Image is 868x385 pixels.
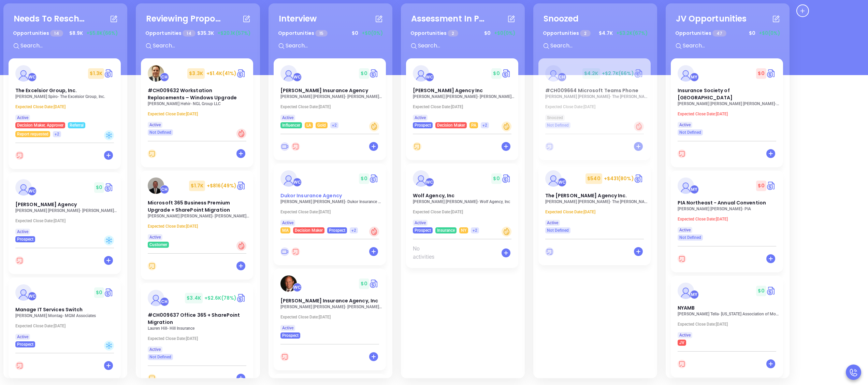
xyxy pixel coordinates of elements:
[15,179,32,196] img: Vitale Agency
[236,68,246,79] img: Quote
[679,234,701,241] span: Not Defined
[206,70,236,77] span: +$1.4K (41%)
[104,341,114,351] div: Cold
[679,121,691,129] span: Active
[558,73,566,82] div: Carla Humber
[236,293,246,303] a: Quote
[545,170,562,187] img: The Willis E. Kilborne Agency Inc.
[690,73,699,82] div: Megan Youmans
[369,68,379,79] img: Quote
[502,173,511,184] img: Quote
[148,101,250,106] p: Kenneth Hehir - NGL Group LLC
[678,304,695,311] span: NYAMB
[413,245,443,261] span: No activities
[17,114,28,122] span: Active
[104,236,114,245] div: Cold
[350,28,360,39] span: $ 0
[152,41,255,50] input: Search...
[293,178,302,187] div: Walter Contreras
[437,122,465,129] span: Decision Maker
[491,68,501,79] span: $ 0
[690,290,699,299] div: Megan Youmans
[185,293,203,303] span: $ 3.4K
[9,277,121,347] a: profileWalter Contreras$0Circle dollarManage IT Services Switch[PERSON_NAME] Montag- MGM Associat...
[675,27,727,40] p: Opportunities
[417,41,520,50] input: Search...
[461,227,466,234] span: NY
[678,87,733,101] span: Insurance Society of Philadelphia
[104,68,114,79] a: Quote
[68,28,85,39] span: $ 8.9K
[545,210,648,214] p: Expected Close Date: [DATE]
[406,58,520,163] div: profileWalter Contreras$0Circle dollar[PERSON_NAME] Agency Inc[PERSON_NAME] [PERSON_NAME]- [PERSO...
[756,286,766,296] span: $ 0
[558,178,566,187] div: Walter Contreras
[597,28,614,39] span: $ 4.7K
[141,58,253,136] a: profileCarla Humber$3.3K+$1.4K(41%)Circle dollar#CH009632 Workstation Replacements – Windows Upgr...
[547,122,569,129] span: Not Defined
[274,163,386,233] a: profileWalter Contreras$0Circle dollarDukor Insurance Agency[PERSON_NAME] [PERSON_NAME]- Dukor In...
[17,341,33,348] span: Prospect
[671,58,784,171] div: profileMegan Youmans$0Circle dollarInsurance Society of [GEOGRAPHIC_DATA][PERSON_NAME] [PERSON_NA...
[274,163,387,269] div: profileWalter Contreras$0Circle dollarDukor Insurance Agency[PERSON_NAME] [PERSON_NAME]- Dukor In...
[274,269,386,339] a: profileWalter Contreras$0Circle dollar[PERSON_NAME] Insurance Agency, Inc[PERSON_NAME] [PERSON_NA...
[187,68,205,79] span: $ 3.3K
[491,173,501,184] span: $ 0
[425,178,434,187] div: Walter Contreras
[282,219,293,227] span: Active
[634,173,644,184] img: Quote
[160,297,169,306] div: Carla Humber
[671,9,784,58] div: JV OpportunitiesOpportunities 47$0+$0(0%)
[280,304,383,309] p: Lee Gaudette - Gaudette Insurance Agency, Inc.
[280,87,368,94] span: Harlan Insurance Agency
[280,210,383,214] p: Expected Close Date: [DATE]
[9,58,121,137] a: profileWalter Contreras$1.3KCircle dollarThe Excelsior Group, Inc.[PERSON_NAME] Spiro- The Excels...
[104,182,114,192] img: Quote
[550,41,652,50] input: Search...
[502,68,511,79] img: Quote
[766,286,776,296] a: Quote
[17,236,33,243] span: Prospect
[28,292,37,301] div: Walter Contreras
[280,297,378,304] span: Gaudette Insurance Agency, Inc
[413,87,483,94] span: Dreher Agency Inc
[141,171,255,283] div: profileCarla Humber$1.7K+$816(49%)Circle dollarMicrosoft 365 Business Premium Upgrade + SharePoin...
[679,331,691,339] span: Active
[196,28,216,39] span: $ 35.3K
[280,315,383,319] p: Expected Close Date: [DATE]
[359,68,369,79] span: $ 0
[678,65,694,82] img: Insurance Society of Philadelphia
[317,122,326,129] span: Gold
[145,27,196,40] p: Opportunities
[471,122,476,129] span: PA
[293,283,302,292] div: Walter Contreras
[759,30,780,37] span: +$0 (0%)
[148,214,250,218] p: Allan Kaplan - Kaplan Insurance
[149,346,161,353] span: Active
[678,217,780,222] p: Expected Close Date: [DATE]
[15,201,77,208] span: Vitale Agency
[747,28,757,39] span: $ 0
[766,181,776,191] img: Quote
[671,171,784,276] div: profileMegan Youmans$0Circle dollarPIA Northeast - Annual Convention[PERSON_NAME] [PERSON_NAME]- ...
[104,287,114,298] img: Quote
[315,30,328,37] span: 15
[545,65,562,82] img: #CH009664 Microsoft Teams Phone
[50,30,63,37] span: 14
[502,227,511,237] div: Warm
[406,9,520,58] div: Assessment In ProgressOpportunities 2$0+$0(0%)
[148,312,240,326] span: #CH009637 Office 365 + SharePoint Migration
[9,9,122,58] div: Needs To RescheduleOpportunities 14$8.9K+$5.8K(66%)
[17,122,63,129] span: Decision Maker, Approver
[634,68,644,79] img: Quote
[149,129,171,136] span: Not Defined
[86,30,118,37] span: +$5.8K (66%)
[17,333,28,341] span: Active
[437,227,455,234] span: Insurance
[538,163,651,233] a: profileWalter Contreras$540+$431(80%)Circle dollarThe [PERSON_NAME] Agency Inc.[PERSON_NAME] [PER...
[413,192,455,199] span: Wolf Agency, Inc
[280,94,383,99] p: Andrea Guillory - Harlan Insurance Agency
